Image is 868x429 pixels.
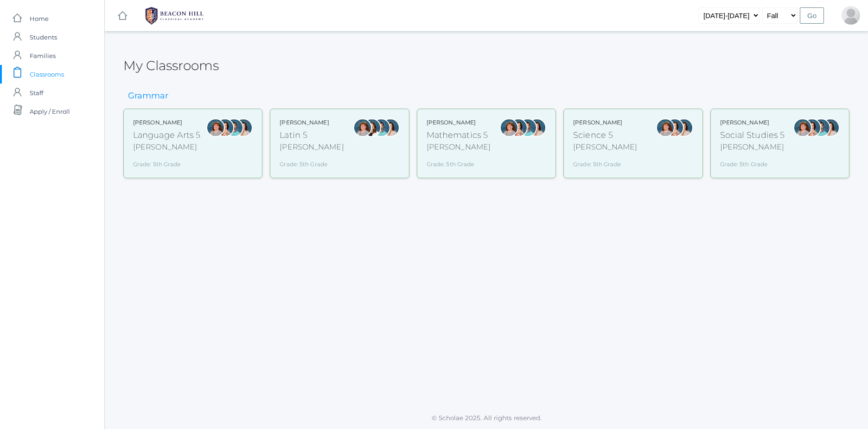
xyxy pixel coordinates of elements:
div: Teresa Deutsch [363,118,381,137]
div: [PERSON_NAME] [573,118,637,127]
div: Pauline Harris [842,6,860,25]
span: Families [30,46,56,65]
div: Cari Burke [821,118,840,137]
div: [PERSON_NAME] [573,142,637,153]
div: Rebecca Salazar [803,118,821,137]
span: Students [30,28,57,46]
div: [PERSON_NAME] [280,118,344,127]
img: BHCALogos-05-308ed15e86a5a0abce9b8dd61676a3503ac9727e845dece92d48e8588c001991.png [140,4,209,27]
div: [PERSON_NAME] [133,142,201,153]
div: Grade: 5th Grade [427,156,491,169]
div: Cari Burke [381,118,400,137]
div: Cari Burke [528,118,546,137]
div: Westen Taylor [812,118,830,137]
div: Cari Burke [234,118,253,137]
div: Grade: 5th Grade [720,156,785,169]
div: [PERSON_NAME] [720,118,785,127]
div: Sarah Bence [206,118,225,137]
div: Rebecca Salazar [665,118,684,137]
h2: My Classrooms [123,58,219,73]
div: Language Arts 5 [133,129,201,142]
div: Latin 5 [280,129,344,142]
div: Cari Burke [675,118,693,137]
div: Westen Taylor [225,118,243,137]
span: Staff [30,84,43,102]
div: Social Studies 5 [720,129,785,142]
div: Science 5 [573,129,637,142]
span: Classrooms [30,65,64,84]
div: [PERSON_NAME] [427,118,491,127]
span: Home [30,9,49,28]
div: Sarah Bence [500,118,518,137]
div: Rebecca Salazar [216,118,234,137]
div: Mathematics 5 [427,129,491,142]
span: Apply / Enroll [30,102,70,121]
div: Rebecca Salazar [509,118,528,137]
div: Grade: 5th Grade [573,156,637,169]
div: Sarah Bence [793,118,812,137]
div: [PERSON_NAME] [720,142,785,153]
div: Grade: 5th Grade [133,156,201,169]
div: Sarah Bence [353,118,372,137]
div: [PERSON_NAME] [133,118,201,127]
div: [PERSON_NAME] [427,142,491,153]
div: Grade: 5th Grade [280,156,344,169]
p: © Scholae 2025. All rights reserved. [105,413,868,422]
div: Westen Taylor [372,118,390,137]
div: Sarah Bence [656,118,675,137]
h3: Grammar [123,91,173,101]
div: [PERSON_NAME] [280,142,344,153]
input: Go [800,7,824,24]
div: Westen Taylor [518,118,537,137]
